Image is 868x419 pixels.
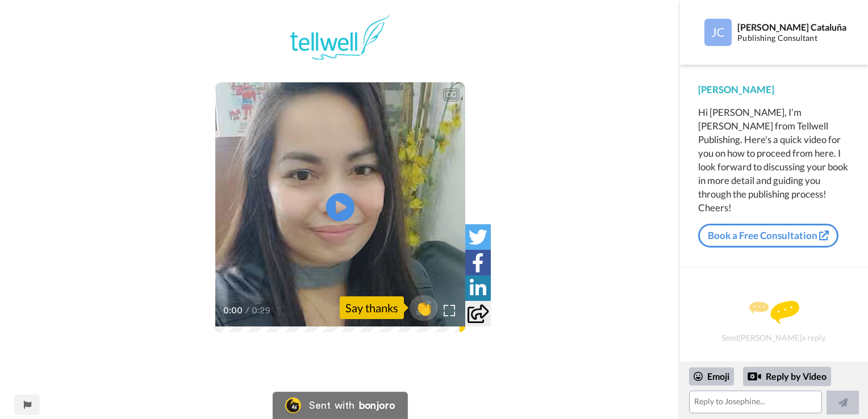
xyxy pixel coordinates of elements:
[444,305,455,316] img: Full screen
[340,296,404,319] div: Say thanks
[698,106,850,215] div: Hi [PERSON_NAME], I’m [PERSON_NAME] from Tellwell Publishing. Here's a quick video for you on how...
[444,89,458,100] div: CC
[704,19,732,46] img: Profile Image
[698,83,850,97] div: [PERSON_NAME]
[252,304,272,317] span: 0:29
[359,400,395,410] div: bonjoro
[290,14,390,60] img: 1384a2a1-0be3-4ddd-9ba6-f6fc0eaeabfb
[737,22,849,32] div: [PERSON_NAME] Cataluña
[695,287,853,356] div: Send [PERSON_NAME] a reply.
[698,224,838,248] a: Book a Free Consultation
[309,400,354,410] div: Sent with
[285,397,301,413] img: Bonjoro Logo
[743,367,831,386] div: Reply by Video
[223,304,243,317] span: 0:00
[410,295,438,321] button: 👏
[748,370,761,383] div: Reply by Video
[245,304,249,317] span: /
[689,367,734,386] div: Emoji
[273,392,408,419] a: Bonjoro LogoSent withbonjoro
[737,33,849,43] div: Publishing Consultant
[749,301,799,324] img: message.svg
[410,299,438,317] span: 👏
